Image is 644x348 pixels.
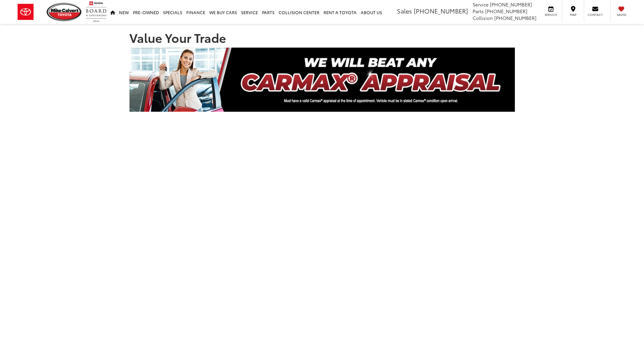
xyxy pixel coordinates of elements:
[129,31,515,44] h1: Value Your Trade
[473,15,493,21] span: Collision
[485,8,527,15] span: [PHONE_NUMBER]
[543,12,558,17] span: Service
[566,12,580,17] span: Map
[47,3,82,21] img: Mike Calvert Toyota
[588,12,603,17] span: Contact
[129,48,515,112] img: CARMAX
[414,6,468,15] span: [PHONE_NUMBER]
[473,8,484,15] span: Parts
[490,1,532,8] span: [PHONE_NUMBER]
[614,12,629,17] span: Saved
[494,15,536,21] span: [PHONE_NUMBER]
[397,6,412,15] span: Sales
[473,1,488,8] span: Service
